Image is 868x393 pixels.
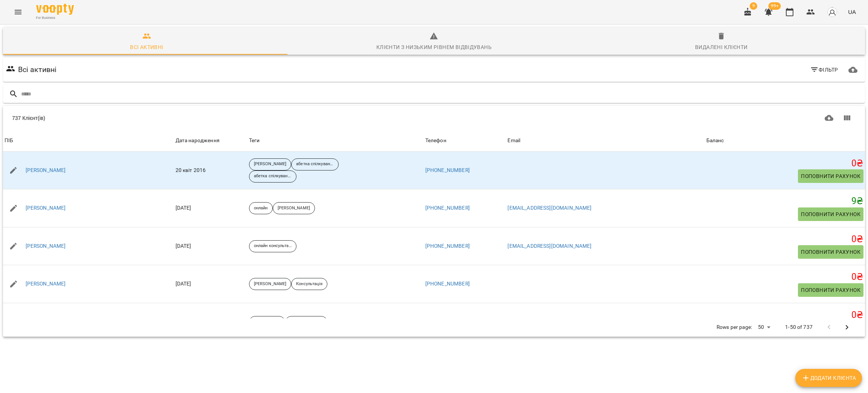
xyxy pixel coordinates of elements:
[249,316,285,328] div: Консультація
[425,136,446,145] div: Sort
[838,109,856,127] button: Показати колонки
[425,136,446,145] div: Телефон
[174,303,248,341] td: [DATE]
[717,324,752,331] p: Rows per page:
[706,309,863,321] h5: 0 ₴
[706,271,863,283] h5: 0 ₴
[130,43,163,52] div: Всі активні
[507,205,591,211] a: [EMAIL_ADDRESS][DOMAIN_NAME]
[706,158,863,169] h5: 0 ₴
[798,245,863,259] button: Поповнити рахунок
[845,5,859,19] button: UA
[810,65,838,74] span: Фільтр
[296,281,322,287] p: Консультація
[425,136,505,145] span: Телефон
[36,15,74,20] span: For Business
[254,161,286,167] p: [PERSON_NAME]
[3,106,865,130] div: Table Toolbar
[750,2,757,10] span: 9
[249,240,296,252] div: онлайн консультація
[376,43,492,52] div: Клієнти з низьким рівнем відвідувань
[706,136,863,145] span: Баланс
[254,173,292,180] p: абетка спілкування святошин
[798,207,863,221] button: Поповнити рахунок
[706,195,863,207] h5: 9 ₴
[801,247,860,256] span: Поповнити рахунок
[820,109,838,127] button: Завантажити CSV
[507,136,520,145] div: Email
[176,136,220,145] div: Sort
[176,136,220,145] div: Дата народження
[798,169,863,183] button: Поповнити рахунок
[425,243,470,249] a: [PHONE_NUMBER]
[801,373,856,382] span: Додати клієнта
[801,286,860,295] span: Поповнити рахунок
[291,278,327,290] div: Консультація
[827,7,837,17] img: avatar_s.png
[807,63,841,77] button: Фільтр
[848,8,856,16] span: UA
[795,369,862,387] button: Додати клієнта
[5,136,173,145] span: ПІБ
[801,210,860,219] span: Поповнити рахунок
[507,136,703,145] span: Email
[249,136,422,145] div: Теги
[12,114,432,122] div: 737 Клієнт(ів)
[273,202,315,214] div: [PERSON_NAME]
[706,233,863,245] h5: 0 ₴
[695,43,747,52] div: Видалені клієнти
[5,136,13,145] div: ПІБ
[755,322,773,333] div: 50
[26,280,66,288] a: [PERSON_NAME]
[285,316,327,328] div: [PERSON_NAME]
[507,243,591,249] a: [EMAIL_ADDRESS][DOMAIN_NAME]
[801,172,860,181] span: Поповнити рахунок
[26,243,66,250] a: [PERSON_NAME]
[176,136,246,145] span: Дата народження
[174,227,248,265] td: [DATE]
[296,161,334,167] p: абетка спілкування_святошин
[425,167,470,173] a: [PHONE_NUMBER]
[706,136,724,145] div: Sort
[26,204,66,212] a: [PERSON_NAME]
[174,189,248,227] td: [DATE]
[838,318,856,336] button: Next Page
[174,152,248,189] td: 20 квіт 2016
[785,324,813,331] p: 1-50 of 737
[249,278,291,290] div: [PERSON_NAME]
[254,205,268,212] p: онлайн
[507,136,520,145] div: Sort
[769,2,781,10] span: 99+
[254,281,286,287] p: [PERSON_NAME]
[249,202,273,214] div: онлайн
[425,205,470,211] a: [PHONE_NUMBER]
[26,167,66,174] a: [PERSON_NAME]
[249,170,296,183] div: абетка спілкування святошин
[36,4,74,15] img: Voopty Logo
[291,158,339,170] div: абетка спілкування_святошин
[174,265,248,303] td: [DATE]
[425,281,470,287] a: [PHONE_NUMBER]
[706,136,724,145] div: Баланс
[5,136,13,145] div: Sort
[278,205,310,212] p: [PERSON_NAME]
[18,64,57,75] h6: Всі активні
[9,3,27,21] button: Menu
[254,243,292,249] p: онлайн консультація
[249,158,291,170] div: [PERSON_NAME]
[798,283,863,297] button: Поповнити рахунок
